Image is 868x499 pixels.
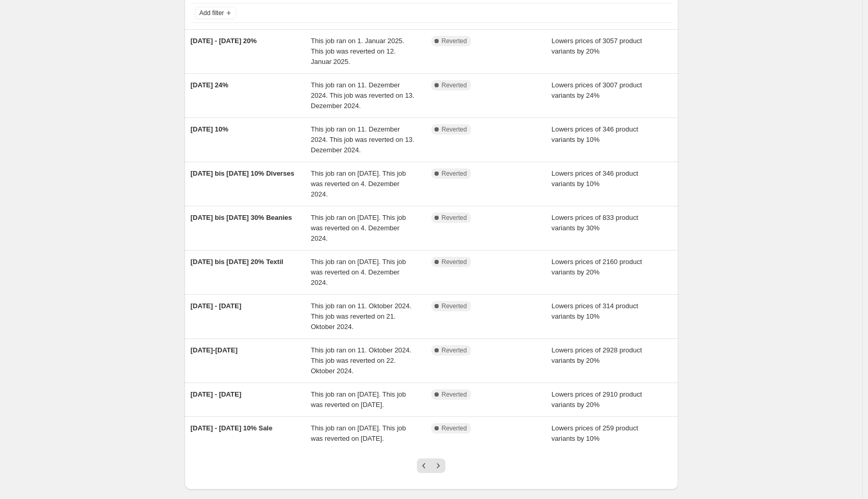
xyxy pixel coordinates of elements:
[442,214,467,222] span: Reverted
[551,390,642,409] span: Lowers prices of 2910 product variants by 20%
[311,302,412,331] span: This job ran on 11. Oktober 2024. This job was reverted on 21. Oktober 2024.
[191,169,295,177] span: [DATE] bis [DATE] 10% Diverses
[311,424,406,442] span: This job ran on [DATE]. This job was reverted on [DATE].
[442,37,467,45] span: Reverted
[191,302,242,310] span: [DATE] - [DATE]
[551,258,642,276] span: Lowers prices of 2160 product variants by 20%
[551,37,642,55] span: Lowers prices of 3057 product variants by 20%
[442,169,467,178] span: Reverted
[191,37,257,45] span: [DATE] - [DATE] 20%
[200,9,224,17] span: Add filter
[417,458,445,473] nav: Pagination
[431,458,445,473] button: Next
[311,37,404,65] span: This job ran on 1. Januar 2025. This job was reverted on 12. Januar 2025.
[191,346,238,354] span: [DATE]-[DATE]
[442,390,467,399] span: Reverted
[195,7,236,19] button: Add filter
[442,346,467,354] span: Reverted
[551,214,638,232] span: Lowers prices of 833 product variants by 30%
[442,125,467,134] span: Reverted
[311,81,414,110] span: This job ran on 11. Dezember 2024. This job was reverted on 13. Dezember 2024.
[191,125,229,133] span: [DATE] 10%
[551,302,638,320] span: Lowers prices of 314 product variants by 10%
[551,125,638,143] span: Lowers prices of 346 product variants by 10%
[191,258,283,266] span: [DATE] bis [DATE] 20% Textil
[442,302,467,310] span: Reverted
[311,390,406,409] span: This job ran on [DATE]. This job was reverted on [DATE].
[191,390,242,398] span: [DATE] - [DATE]
[551,424,638,442] span: Lowers prices of 259 product variants by 10%
[417,458,431,473] button: Previous
[551,346,642,364] span: Lowers prices of 2928 product variants by 20%
[311,214,406,242] span: This job ran on [DATE]. This job was reverted on 4. Dezember 2024.
[442,424,467,432] span: Reverted
[191,81,229,89] span: [DATE] 24%
[311,258,406,286] span: This job ran on [DATE]. This job was reverted on 4. Dezember 2024.
[442,258,467,266] span: Reverted
[551,169,638,188] span: Lowers prices of 346 product variants by 10%
[311,125,414,154] span: This job ran on 11. Dezember 2024. This job was reverted on 13. Dezember 2024.
[551,81,642,99] span: Lowers prices of 3007 product variants by 24%
[191,424,273,432] span: [DATE] - [DATE] 10% Sale
[191,214,292,221] span: [DATE] bis [DATE] 30% Beanies
[311,169,406,198] span: This job ran on [DATE]. This job was reverted on 4. Dezember 2024.
[442,81,467,89] span: Reverted
[311,346,412,375] span: This job ran on 11. Oktober 2024. This job was reverted on 22. Oktober 2024.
